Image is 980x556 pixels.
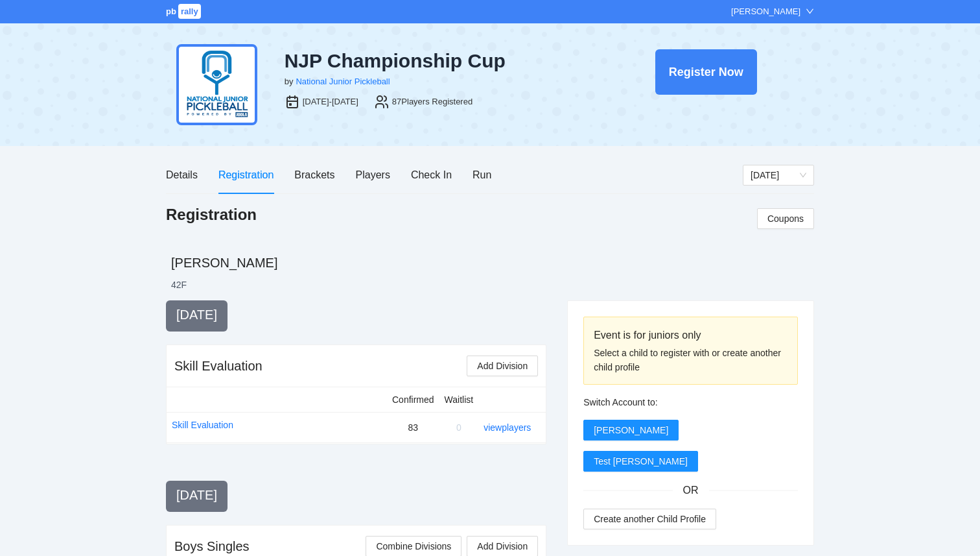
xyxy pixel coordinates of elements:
[594,512,706,526] span: Create another Child Profile
[445,393,474,407] div: Waitlist
[176,44,257,125] img: njp-logo2.png
[303,95,358,108] div: [DATE]-[DATE]
[356,167,390,183] div: Players
[392,95,472,108] div: 87 Players Registered
[673,482,709,498] span: OR
[583,395,798,409] div: Switch Account to:
[477,539,528,553] span: Add Division
[411,167,452,183] div: Check In
[296,77,390,86] a: National Junior Pickleball
[166,6,203,16] a: pbrally
[806,7,814,16] span: down
[655,49,757,95] button: Register Now
[171,278,187,291] li: 42 F
[285,49,588,73] div: NJP Championship Cup
[456,422,461,433] span: 0
[583,509,716,529] button: Create another Child Profile
[731,5,800,18] div: [PERSON_NAME]
[376,539,451,553] span: Combine Divisions
[387,412,439,442] td: 83
[218,167,274,183] div: Registration
[583,420,679,441] button: [PERSON_NAME]
[594,423,668,437] span: [PERSON_NAME]
[171,254,814,272] h2: [PERSON_NAME]
[178,4,201,19] span: rally
[751,165,806,185] span: Thursday
[392,393,434,407] div: Confirmed
[594,454,688,468] span: Test [PERSON_NAME]
[166,167,198,183] div: Details
[594,327,787,343] div: Event is for juniors only
[174,537,250,555] div: Boys Singles
[176,308,217,322] span: [DATE]
[594,346,787,374] div: Select a child to register with or create another child profile
[285,75,294,88] div: by
[767,212,804,226] span: Coupons
[176,488,217,502] span: [DATE]
[484,422,531,433] a: view players
[166,6,176,16] span: pb
[583,451,698,472] button: Test [PERSON_NAME]
[757,208,814,229] button: Coupons
[294,167,334,183] div: Brackets
[472,167,491,183] div: Run
[166,204,257,225] h1: Registration
[172,418,233,432] a: Skill Evaluation
[174,357,262,375] div: Skill Evaluation
[467,356,538,376] button: Add Division
[477,359,528,373] span: Add Division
